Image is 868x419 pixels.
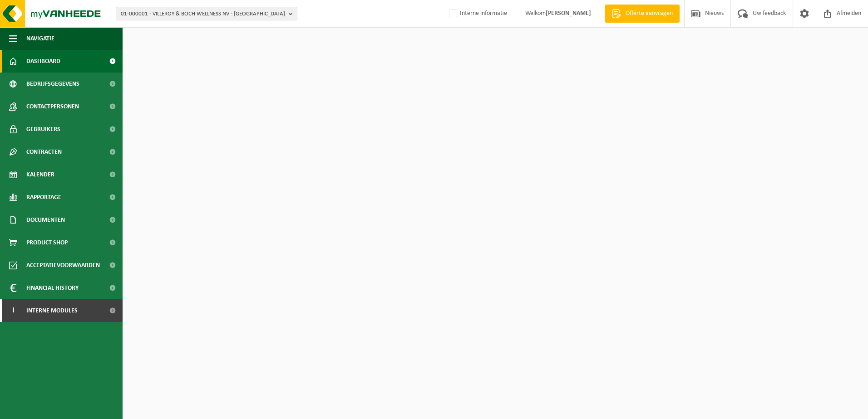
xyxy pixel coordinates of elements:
[26,95,79,118] span: Contactpersonen
[26,299,78,322] span: Interne modules
[546,10,591,17] strong: [PERSON_NAME]
[605,5,680,23] a: Offerte aanvragen
[447,7,507,20] label: Interne informatie
[9,299,17,322] span: I
[26,50,60,73] span: Dashboard
[26,141,62,163] span: Contracten
[26,209,65,231] span: Documenten
[26,27,54,50] span: Navigatie
[121,7,285,21] span: 01-000001 - VILLEROY & BOCH WELLNESS NV - [GEOGRAPHIC_DATA]
[26,186,61,209] span: Rapportage
[623,9,675,18] span: Offerte aanvragen
[26,118,60,141] span: Gebruikers
[26,73,79,95] span: Bedrijfsgegevens
[116,7,297,20] button: 01-000001 - VILLEROY & BOCH WELLNESS NV - [GEOGRAPHIC_DATA]
[26,277,79,299] span: Financial History
[26,231,68,254] span: Product Shop
[26,163,54,186] span: Kalender
[26,254,100,277] span: Acceptatievoorwaarden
